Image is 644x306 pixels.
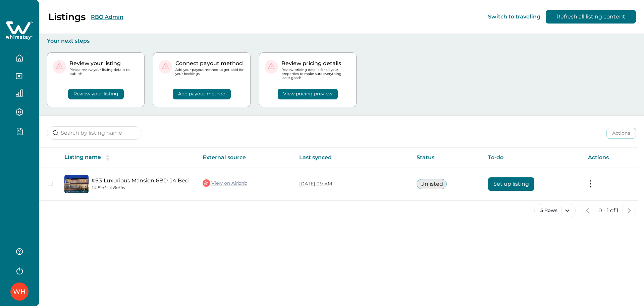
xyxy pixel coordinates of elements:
button: 0 - 1 of 1 [594,204,623,217]
th: Listing name [59,147,197,168]
p: Listings [48,11,86,23]
p: Please review your listing details to publish. [69,68,139,76]
button: Unlisted [417,179,447,189]
th: Status [411,147,483,168]
div: Whimstay Host [13,283,26,300]
button: next page [623,204,636,217]
button: previous page [581,204,594,217]
p: 0 - 1 of 1 [598,207,619,214]
p: 14 Beds, 4 Baths [91,185,192,190]
button: Add payout method [173,89,231,99]
button: Actions [606,128,636,139]
p: Review your listing [69,60,139,67]
th: To-do [483,147,582,168]
p: [DATE] 09 AM [299,181,406,187]
button: RBO Admin [91,14,123,20]
button: 5 Rows [534,204,576,217]
img: propertyImage_#53 Luxurious Mansion 6BD 14 Bed [64,175,89,193]
button: sorting [101,154,114,161]
p: Add your payout method to get paid for your bookings. [175,68,245,76]
button: Review your listing [68,89,124,99]
th: External source [197,147,294,168]
input: Search by listing name [47,126,142,140]
button: View pricing preview [278,89,338,99]
p: Your next steps [47,38,636,44]
a: #53 Luxurious Mansion 6BD 14 Bed [91,177,192,184]
button: Switch to traveling [488,13,540,20]
p: Review pricing details [281,60,351,67]
th: Actions [583,147,638,168]
p: Review pricing details for all your properties to make sure everything looks good! [281,68,351,80]
button: Refresh all listing content [546,10,636,24]
p: Connect payout method [175,60,245,67]
th: Last synced [294,147,411,168]
a: View on Airbnb [203,179,247,187]
button: Set up listing [488,177,534,191]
